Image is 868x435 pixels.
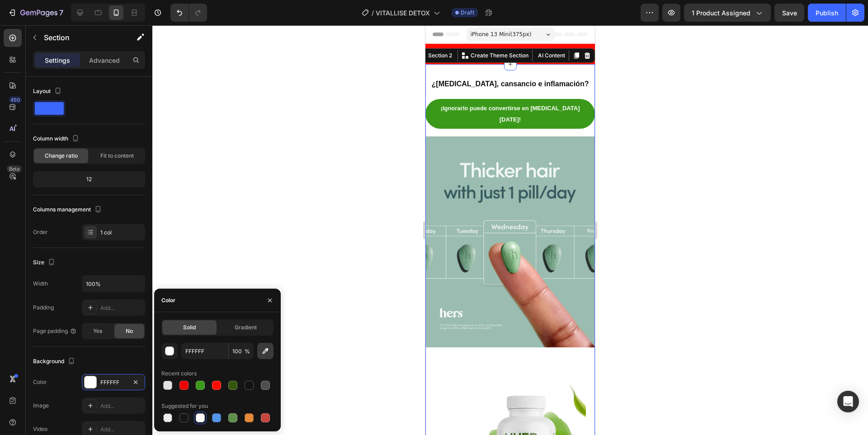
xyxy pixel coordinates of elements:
[35,173,143,186] div: 12
[372,8,374,18] span: /
[161,296,175,304] div: Color
[100,229,143,237] div: 1 col
[45,56,70,65] p: Settings
[376,8,430,18] span: VITALLISE DETOX
[774,4,804,22] button: Save
[461,9,474,17] span: Draft
[33,327,77,335] div: Page padding
[93,327,102,335] span: Yes
[89,56,120,65] p: Advanced
[100,379,127,387] div: FFFFFF
[100,304,143,312] div: Add...
[816,8,838,18] div: Publish
[245,347,250,355] span: %
[9,96,22,103] div: 450
[33,355,77,368] div: Background
[33,228,48,236] div: Order
[33,85,63,98] div: Layout
[33,378,47,386] div: Color
[181,343,228,359] input: Eg: FFFFFF
[100,426,143,434] div: Add...
[33,402,49,410] div: Image
[82,276,145,292] input: Auto
[782,9,797,17] span: Save
[425,25,595,435] iframe: Design area
[33,304,54,312] div: Padding
[33,133,81,145] div: Column width
[170,4,207,22] div: Undo/Redo
[808,4,846,22] button: Publish
[837,391,859,412] div: Open Intercom Messenger
[33,204,104,216] div: Columns management
[161,370,197,378] div: Recent colors
[183,323,196,332] span: Solid
[7,165,22,173] div: Beta
[235,323,257,332] span: Gradient
[100,402,143,410] div: Add...
[44,32,118,43] p: Section
[33,425,47,433] div: Video
[692,8,750,18] span: 1 product assigned
[126,327,133,335] span: No
[4,4,67,22] button: 7
[100,152,134,160] span: Fit to content
[59,7,63,18] p: 7
[33,280,48,288] div: Width
[161,402,208,410] div: Suggested for you
[684,4,771,22] button: 1 product assigned
[45,152,78,160] span: Change ratio
[33,257,57,269] div: Size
